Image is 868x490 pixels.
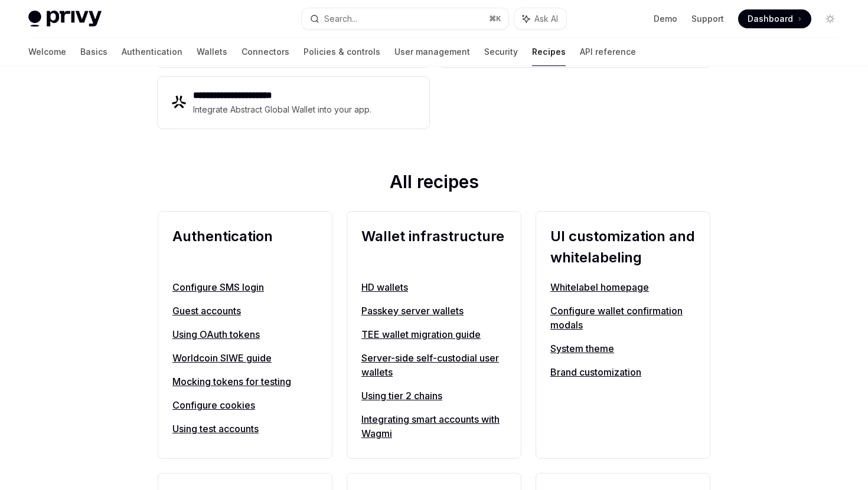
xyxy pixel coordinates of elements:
div: Search... [324,12,357,26]
span: ⌘ K [489,14,501,24]
span: Ask AI [534,13,558,25]
h2: UI customization and whitelabeling [550,226,696,268]
a: Basics [80,38,107,66]
a: HD wallets [361,280,507,294]
a: Integrating smart accounts with Wagmi [361,412,507,440]
a: Using test accounts [172,422,318,436]
a: System theme [550,341,696,356]
img: light logo [28,11,102,27]
a: Connectors [242,38,289,66]
h2: Wallet infrastructure [361,226,507,268]
a: Passkey server wallets [361,304,507,318]
a: TEE wallet migration guide [361,327,507,341]
a: API reference [580,38,636,66]
a: Mocking tokens for testing [172,374,318,389]
a: Configure SMS login [172,280,318,294]
a: Dashboard [738,9,811,28]
a: Whitelabel homepage [550,280,696,294]
a: Configure cookies [172,398,318,412]
span: Dashboard [748,13,793,25]
a: User management [394,38,470,66]
a: Security [484,38,518,66]
h2: All recipes [158,171,710,197]
button: Ask AI [514,8,566,29]
a: Brand customization [550,365,696,379]
a: Using OAuth tokens [172,327,318,341]
a: Guest accounts [172,304,318,318]
h2: Authentication [172,226,318,268]
a: Policies & controls [304,38,380,66]
a: Demo [654,13,677,25]
div: Integrate Abstract Global Wallet into your app. [193,103,373,117]
a: Recipes [532,38,566,66]
a: Welcome [28,38,66,66]
a: Server-side self-custodial user wallets [361,351,507,379]
a: Authentication [122,38,182,66]
button: Search...⌘K [302,8,508,29]
a: Worldcoin SIWE guide [172,351,318,365]
a: Configure wallet confirmation modals [550,304,696,332]
a: Using tier 2 chains [361,389,507,403]
a: Support [691,13,724,25]
button: Toggle dark mode [821,9,840,28]
a: Wallets [197,38,227,66]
